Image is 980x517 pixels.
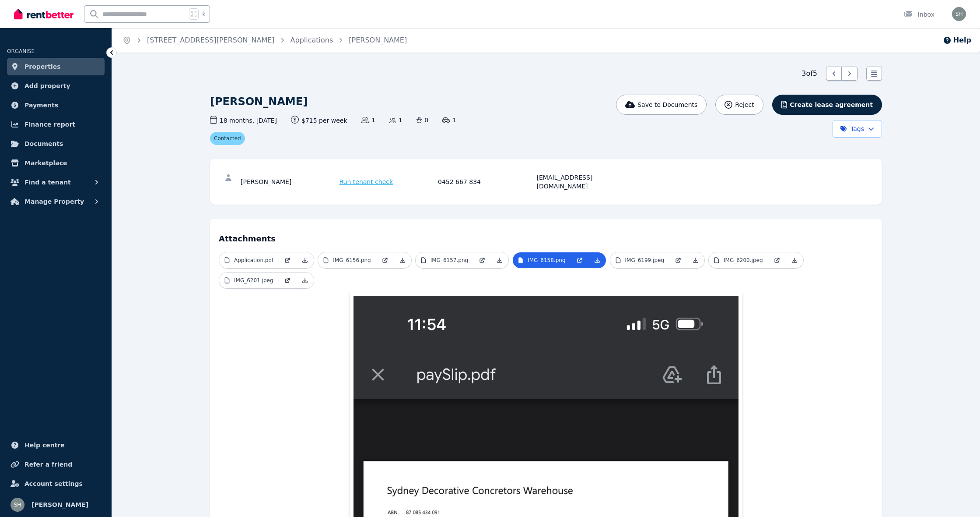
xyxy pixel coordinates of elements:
p: Application.pdf [234,257,273,264]
div: [PERSON_NAME] [241,173,337,191]
button: Help [943,35,971,46]
a: IMG_6199.jpeg [610,252,670,268]
span: 18 months , [DATE] [210,116,277,125]
a: Open in new Tab [473,252,491,268]
a: Refer a friend [7,456,105,473]
div: [EMAIL_ADDRESS][DOMAIN_NAME] [537,173,633,191]
span: ORGANISE [7,48,35,54]
span: Help centre [24,440,65,450]
a: Open in new Tab [376,252,394,268]
button: Reject [715,95,763,115]
a: Properties [7,58,105,75]
a: Download Attachment [786,252,803,268]
a: Download Attachment [687,252,704,268]
a: Download Attachment [394,252,411,268]
span: Save to Documents [637,100,697,109]
a: IMG_6156.png [318,252,376,268]
a: IMG_6200.jpeg [709,252,768,268]
a: Application.pdf [219,252,279,268]
p: IMG_6158.png [528,257,565,264]
span: Documents [24,138,63,149]
a: Payments [7,96,105,114]
p: IMG_6201.jpeg [234,277,273,284]
a: Download Attachment [296,273,314,288]
a: Help centre [7,436,105,454]
a: Open in new Tab [279,252,296,268]
span: Finance report [24,119,75,130]
span: Account settings [24,478,83,489]
span: Manage Property [24,196,84,207]
a: Documents [7,135,105,152]
span: Marketplace [24,158,67,168]
a: Open in new Tab [669,252,687,268]
button: Manage Property [7,193,105,210]
span: Add property [24,81,70,91]
span: Refer a friend [24,459,72,470]
p: IMG_6157.png [430,257,468,264]
span: 3 of 5 [801,68,817,79]
nav: Breadcrumb [112,28,417,53]
span: Reject [735,100,754,109]
a: IMG_6201.jpeg [219,273,279,288]
span: 1 [442,116,456,124]
button: Find a tenant [7,174,105,191]
span: 0 [416,116,428,124]
span: Tags [840,124,864,133]
div: 0452 667 834 [438,173,534,191]
span: 1 [389,116,402,124]
span: k [202,11,205,18]
img: YI WANG [10,498,24,512]
p: IMG_6156.png [333,257,371,264]
img: RentBetter [14,7,73,21]
div: Inbox [904,10,934,19]
a: Download Attachment [588,252,606,268]
h4: Attachments [219,227,873,245]
img: YI WANG [952,7,966,21]
span: [PERSON_NAME] [31,499,88,510]
a: Open in new Tab [768,252,786,268]
a: [STREET_ADDRESS][PERSON_NAME] [147,36,275,44]
a: [PERSON_NAME] [349,36,407,44]
p: IMG_6200.jpeg [724,257,763,264]
span: Properties [24,61,61,72]
a: Applications [290,36,333,44]
a: Marketplace [7,154,105,172]
a: Open in new Tab [279,273,296,288]
button: Tags [833,120,882,138]
span: Run tenant check [339,177,393,186]
h1: [PERSON_NAME] [210,95,308,109]
a: Download Attachment [296,252,314,268]
span: 1 [361,116,375,124]
a: Account settings [7,475,105,492]
a: Open in new Tab [571,252,588,268]
a: IMG_6157.png [416,252,473,268]
span: Create lease agreement [790,100,873,109]
span: $715 per week [291,116,347,125]
iframe: Intercom live chat [950,487,971,508]
span: Contacted [210,132,245,145]
a: Download Attachment [491,252,508,268]
button: Save to Documents [616,95,707,115]
a: Finance report [7,116,105,133]
span: Find a tenant [24,177,71,188]
button: Create lease agreement [772,95,882,115]
p: IMG_6199.jpeg [625,257,665,264]
span: Payments [24,100,58,110]
a: IMG_6158.png [513,252,570,268]
a: Add property [7,77,105,95]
